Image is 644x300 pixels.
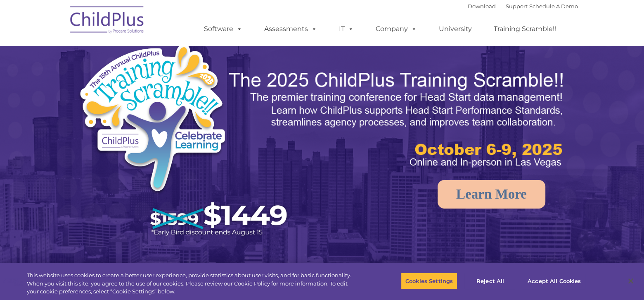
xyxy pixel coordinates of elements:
a: IT [331,21,362,37]
a: Company [367,21,425,37]
a: Training Scramble!! [485,21,564,37]
a: Support [506,3,528,10]
div: This website uses cookies to create a better user experience, provide statistics about user visit... [27,271,354,296]
font: | [468,3,578,10]
a: Learn More [438,180,545,209]
button: Cookies Settings [401,272,457,290]
a: Software [196,21,251,37]
a: Assessments [256,21,325,37]
button: Close [622,272,640,290]
button: Reject All [464,272,516,290]
a: University [431,21,480,37]
img: ChildPlus by Procare Solutions [66,0,149,42]
button: Accept All Cookies [523,272,585,290]
a: Schedule A Demo [529,3,578,10]
a: Download [468,3,496,10]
